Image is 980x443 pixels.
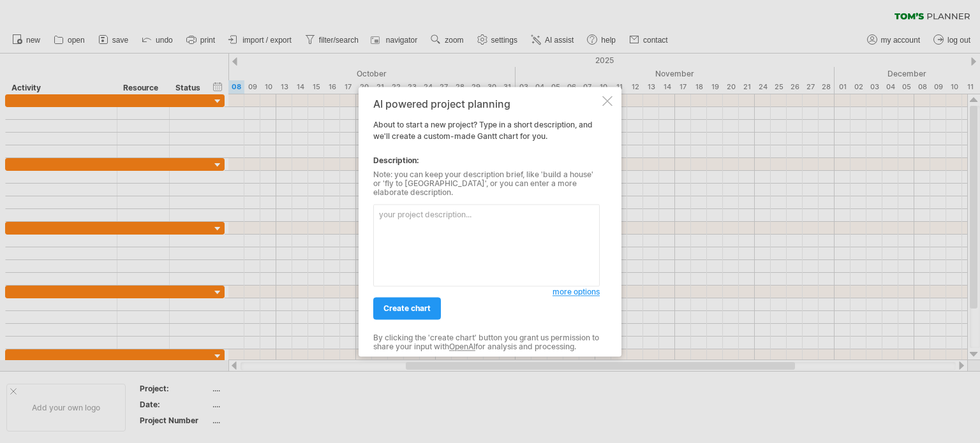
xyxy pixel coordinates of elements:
a: OpenAI [449,342,475,352]
div: By clicking the 'create chart' button you grant us permission to share your input with for analys... [373,333,600,352]
span: create chart [383,303,431,313]
div: AI powered project planning [373,98,600,110]
a: create chart [373,297,441,319]
div: About to start a new project? Type in a short description, and we'll create a custom-made Gantt c... [373,98,600,345]
div: Note: you can keep your description brief, like 'build a house' or 'fly to [GEOGRAPHIC_DATA]', or... [373,170,600,198]
div: Description: [373,155,600,166]
span: more options [553,287,600,296]
a: more options [553,286,600,298]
